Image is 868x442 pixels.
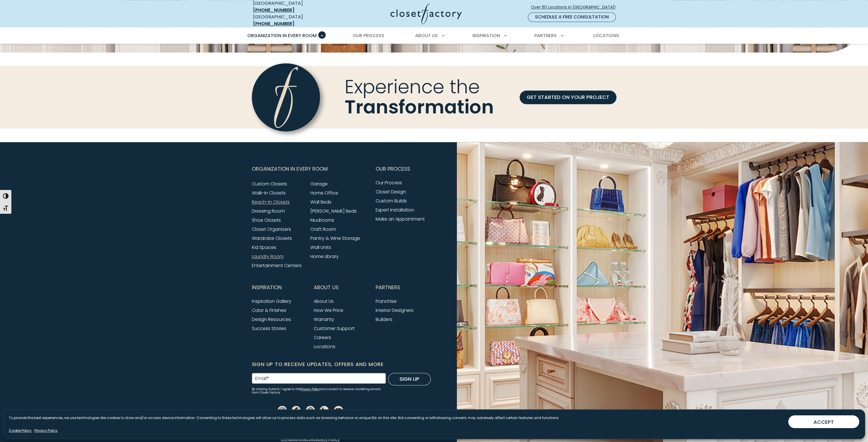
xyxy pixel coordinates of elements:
[252,253,284,260] a: Laundry Room
[247,32,317,39] span: Organization in Every Room
[531,2,620,12] a: Over 60 Locations in [GEOGRAPHIC_DATA]!
[310,244,331,251] a: Wall Units
[531,4,620,10] span: Over 60 Locations in [GEOGRAPHIC_DATA]!
[300,387,320,391] a: Privacy Policy
[252,325,286,332] a: Success Stories
[252,262,302,269] a: Entertainment Centers
[520,90,616,104] a: GET STARTED ON YOUR PROJECT
[278,407,287,413] a: Instagram
[243,28,625,44] nav: Primary Menu
[345,74,480,100] span: Experience the
[252,190,286,196] a: Walk-In Closets
[376,198,407,204] a: Custom Builds
[252,280,282,295] span: Inspiration
[390,3,462,24] img: Closet Factory Logo
[593,32,619,39] span: Locations
[314,343,335,350] a: Locations
[320,407,329,413] a: Houzz
[528,12,616,22] a: Schedule a Free Consultation
[376,307,413,314] a: Interior Designers
[252,298,291,304] a: Inspiration Gallery
[376,207,414,213] a: Expert Installation
[314,325,355,332] a: Customer Support
[252,388,386,394] small: By clicking Submit, I agree to the and consent to receive marketing emails from Closet Factory.
[252,162,328,176] span: Organization in Every Room
[472,32,500,39] span: Inspiration
[310,217,334,223] a: Mudrooms
[376,216,425,222] a: Make an Appointment
[252,217,281,223] a: Shoe Closets
[376,179,402,186] a: Our Process
[310,208,357,214] a: [PERSON_NAME] Beds
[314,334,331,341] a: Careers
[252,181,287,187] a: Custom Closets
[376,280,431,295] button: Footer Subnav Button - Partners
[788,415,859,428] button: ACCEPT
[253,20,294,27] a: [PHONE_NUMBER]
[376,280,400,295] span: Partners
[310,226,336,232] a: Craft Room
[376,298,397,304] a: Franchise
[252,360,431,368] h6: Sign Up to Receive Updates, Offers and More
[376,316,392,323] a: Builders
[9,428,32,433] a: Cookie Policy
[253,14,335,27] div: [GEOGRAPHIC_DATA]
[252,316,291,323] a: Design Resources
[334,407,343,413] a: Youtube
[314,307,343,314] a: How We Price
[281,429,346,442] a: Terms & Conditions
[353,32,384,39] span: Our Process
[310,199,331,205] a: Wall Beds
[252,307,286,314] a: Color & Finishes
[255,376,269,381] label: Email
[310,190,338,196] a: Home Office
[534,32,557,39] span: Partners
[252,235,292,242] a: Wardrobe Closets
[376,189,406,195] a: Closet Design
[314,280,339,295] span: About Us
[252,208,285,214] a: Dressing Room
[314,298,334,304] a: About Us
[388,373,431,385] button: Sign Up
[292,407,301,413] a: Facebook
[415,32,438,39] span: About Us
[314,280,369,295] button: Footer Subnav Button - About Us
[34,428,58,433] a: Privacy Policy
[376,162,431,176] button: Footer Subnav Button - Our Process
[253,7,294,13] a: [PHONE_NUMBER]
[306,407,315,413] a: Pinterest
[303,436,340,442] a: Accessibility Policy
[314,316,334,323] a: Warranty
[252,226,291,232] a: Closet Organizers
[310,235,360,242] a: Pantry & Wine Storage
[376,162,410,176] span: Our Process
[252,162,369,176] button: Footer Subnav Button - Organization in Every Room
[252,280,307,295] button: Footer Subnav Button - Inspiration
[310,253,339,260] a: Home Library
[345,94,494,120] span: Transformation
[9,415,559,420] p: To provide the best experiences, we use technologies like cookies to store and/or access device i...
[252,199,290,205] a: Reach-In Closets
[252,244,276,251] a: Kid Spaces
[310,181,328,187] a: Garage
